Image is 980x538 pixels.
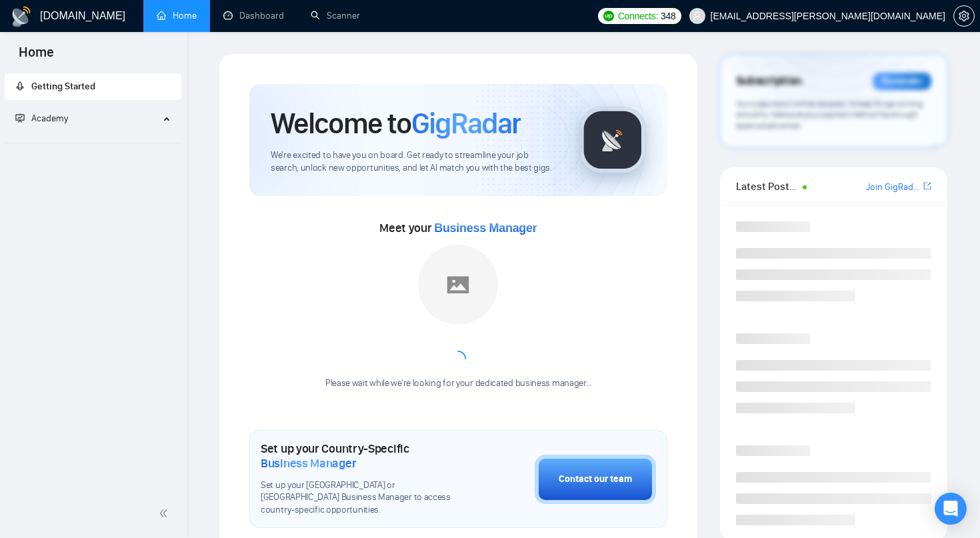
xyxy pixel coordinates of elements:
[31,81,95,92] span: Getting Started
[261,441,468,471] h1: Set up your Country-Specific
[866,180,921,195] a: Join GigRadar Slack Community
[15,113,25,123] span: fund-projection-screen
[8,43,65,71] span: Home
[661,9,675,23] span: 348
[935,493,967,525] div: Open Intercom Messenger
[418,245,498,325] img: placeholder.png
[736,178,799,195] span: Latest Posts from the GigRadar Community
[450,351,466,367] span: loading
[311,10,360,21] a: searchScanner
[11,6,32,27] img: logo
[157,10,197,21] a: homeHome
[317,377,599,390] div: Please wait while we're looking for your dedicated business manager...
[261,456,356,471] span: Business Manager
[379,221,537,235] span: Meet your
[736,99,923,131] span: Your subscription will be renewed. To keep things running smoothly, make sure your payment method...
[223,10,284,21] a: dashboardDashboard
[953,11,975,21] a: setting
[618,9,658,23] span: Connects:
[736,70,802,93] span: Subscription
[873,73,931,90] div: Reminder
[261,479,468,517] span: Set up your [GEOGRAPHIC_DATA] or [GEOGRAPHIC_DATA] Business Manager to access country-specific op...
[15,81,25,91] span: rocket
[271,105,521,141] h1: Welcome to
[693,11,702,21] span: user
[579,107,646,173] img: gigradar-logo.png
[159,507,172,520] span: double-left
[271,149,558,175] span: We're excited to have you on board. Get ready to streamline your job search, unlock new opportuni...
[923,181,931,191] span: export
[923,180,931,193] a: export
[5,137,181,146] li: Academy Homepage
[559,472,632,487] div: Contact our team
[31,113,68,124] span: Academy
[954,11,974,21] span: setting
[535,455,656,504] button: Contact our team
[434,221,537,235] span: Business Manager
[411,105,521,141] span: GigRadar
[603,11,614,21] img: upwork-logo.png
[15,113,68,124] span: Academy
[5,73,181,100] li: Getting Started
[953,5,975,27] button: setting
